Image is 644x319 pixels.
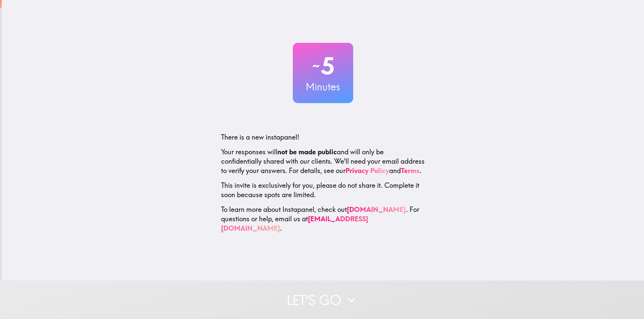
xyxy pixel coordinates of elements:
[347,205,406,214] a: [DOMAIN_NAME]
[293,80,353,94] h3: Minutes
[221,133,299,141] span: There is a new instapanel!
[277,148,337,156] b: not be made public
[221,147,425,175] p: Your responses will and will only be confidentially shared with our clients. We'll need your emai...
[401,166,420,175] a: Terms
[311,56,321,76] span: ~
[221,181,425,200] p: This invite is exclusively for you, please do not share it. Complete it soon because spots are li...
[293,52,353,80] h2: 5
[345,166,389,175] a: Privacy Policy
[221,205,425,233] p: To learn more about Instapanel, check out . For questions or help, email us at .
[221,215,368,232] a: [EMAIL_ADDRESS][DOMAIN_NAME]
